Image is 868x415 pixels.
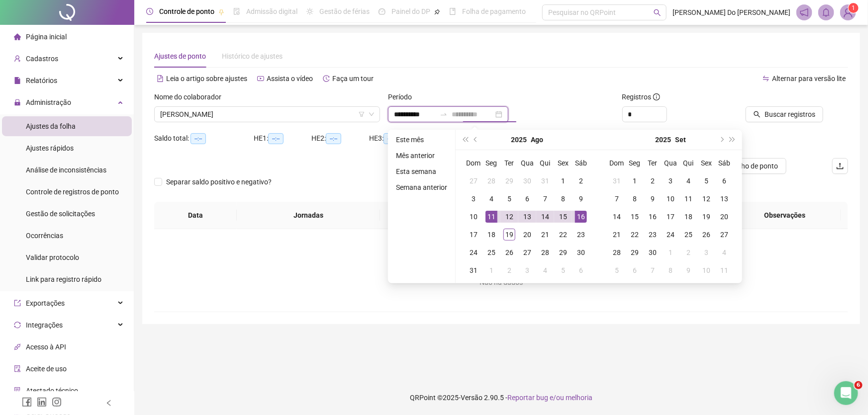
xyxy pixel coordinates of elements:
[503,175,515,187] div: 29
[218,9,224,15] span: pushpin
[26,33,67,41] span: Página inicial
[700,247,712,258] div: 3
[718,247,730,258] div: 4
[191,133,206,144] span: --:--
[465,208,482,226] td: 2025-08-10
[392,166,451,177] li: Esta semana
[841,5,856,20] img: 30240
[166,75,247,83] span: Leia o artigo sobre ajustes
[26,166,106,174] span: Análise de inconsistências
[14,55,21,62] span: user-add
[157,75,164,82] span: file-text
[679,190,697,208] td: 2025-09-11
[311,133,369,144] div: HE 2:
[836,162,844,170] span: upload
[468,193,480,205] div: 3
[160,107,374,122] span: DIOGO FELIPE DE SOUZA
[700,175,712,187] div: 5
[554,244,572,261] td: 2025-08-29
[500,261,518,279] td: 2025-09-02
[485,175,497,187] div: 28
[369,111,375,117] span: down
[332,75,374,83] span: Faça um tour
[518,208,536,226] td: 2025-08-13
[662,261,679,279] td: 2025-10-08
[539,175,551,187] div: 31
[359,111,365,117] span: filter
[482,154,500,172] th: Seg
[521,211,533,223] div: 13
[22,397,32,407] span: facebook
[465,261,482,279] td: 2025-08-31
[736,210,833,221] span: Observações
[482,261,500,279] td: 2025-09-01
[715,261,733,279] td: 2025-10-11
[655,130,671,150] button: year panel
[626,226,644,244] td: 2025-09-22
[679,172,697,190] td: 2025-09-04
[834,381,858,405] iframe: Intercom live chat
[500,208,518,226] td: 2025-08-12
[557,247,569,258] div: 29
[557,211,569,223] div: 15
[700,211,712,223] div: 19
[268,133,284,144] span: --:--
[629,247,641,258] div: 29
[468,175,480,187] div: 27
[855,381,863,389] span: 6
[647,229,659,241] div: 23
[52,397,62,407] span: instagram
[629,193,641,205] div: 8
[518,172,536,190] td: 2025-07-30
[647,193,659,205] div: 9
[380,202,469,229] th: Entrada 1
[539,264,551,276] div: 4
[554,208,572,226] td: 2025-08-15
[682,229,694,241] div: 25
[26,299,65,307] span: Exportações
[222,52,283,60] span: Histórico de ajustes
[465,154,482,172] th: Dom
[440,110,448,118] span: to
[554,261,572,279] td: 2025-09-05
[718,211,730,223] div: 20
[626,208,644,226] td: 2025-09-15
[482,172,500,190] td: 2025-07-28
[647,247,659,258] div: 30
[166,277,836,288] div: Não há dados
[392,134,451,146] li: Este mês
[629,264,641,276] div: 6
[485,264,497,276] div: 1
[697,190,715,208] td: 2025-09-12
[26,321,63,329] span: Integrações
[682,211,694,223] div: 18
[718,193,730,205] div: 13
[468,264,480,276] div: 31
[852,4,856,11] span: 1
[14,300,21,307] span: export
[518,244,536,261] td: 2025-08-27
[379,8,386,15] span: dashboard
[572,244,590,261] td: 2025-08-30
[754,111,761,118] span: search
[134,380,868,415] footer: QRPoint © 2025 - 2.90.5 -
[159,7,214,15] span: Controle de ponto
[665,211,676,223] div: 17
[608,226,626,244] td: 2025-09-21
[715,154,733,172] th: Sáb
[662,208,679,226] td: 2025-09-17
[644,208,662,226] td: 2025-09-16
[557,175,569,187] div: 1
[369,133,427,144] div: HE 3:
[715,244,733,261] td: 2025-10-04
[626,172,644,190] td: 2025-09-01
[611,193,623,205] div: 7
[715,208,733,226] td: 2025-09-20
[629,211,641,223] div: 15
[267,75,313,83] span: Assista o vídeo
[468,211,480,223] div: 10
[715,190,733,208] td: 2025-09-13
[644,244,662,261] td: 2025-09-30
[468,247,480,258] div: 24
[500,226,518,244] td: 2025-08-19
